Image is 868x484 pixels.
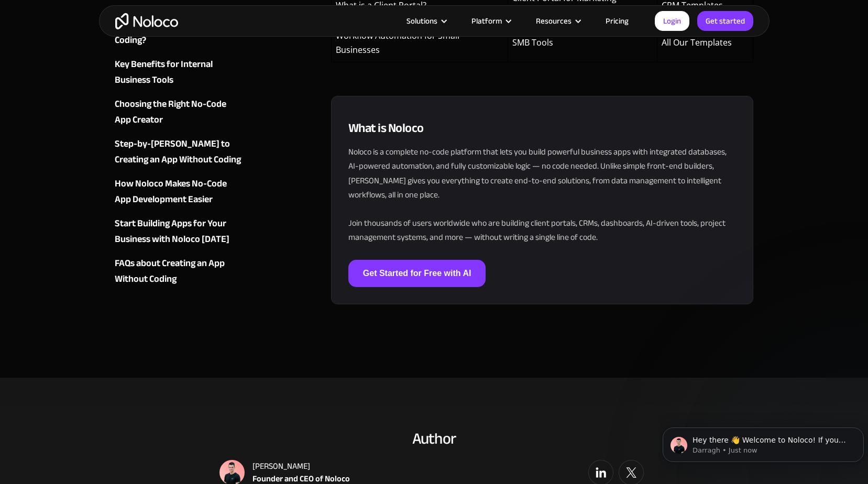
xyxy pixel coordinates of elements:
[592,14,642,28] a: Pricing
[658,405,868,479] iframe: Intercom notifications message
[512,37,553,48] a: SMB Tools
[471,14,502,28] div: Platform
[115,57,241,89] a: Key Benefits for Internal Business Tools
[115,137,241,168] a: Step-by-[PERSON_NAME] to Creating an App Without Coding
[219,427,649,449] h3: Author
[536,14,572,28] div: Resources
[523,14,592,28] div: Resources
[348,260,486,287] a: Get Started for Free with AI
[115,256,241,288] a: FAQs about Creating an App Without Coding
[393,14,458,28] div: Solutions
[458,14,523,28] div: Platform
[348,119,737,137] h3: What is Noloco
[406,14,437,28] div: Solutions
[697,11,753,31] a: Get started
[115,97,241,128] a: Choosing the Right No-Code App Creator
[252,460,350,472] div: [PERSON_NAME]
[348,145,737,245] p: Noloco is a complete no-code platform that lets you build powerful business apps with integrated ...
[115,177,241,208] a: How Noloco Makes No-Code App Development Easier
[655,11,689,31] a: Login
[115,216,241,248] a: Start Building Apps for Your Business with Noloco [DATE]
[115,13,178,29] a: home
[662,37,732,48] a: All Our Templates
